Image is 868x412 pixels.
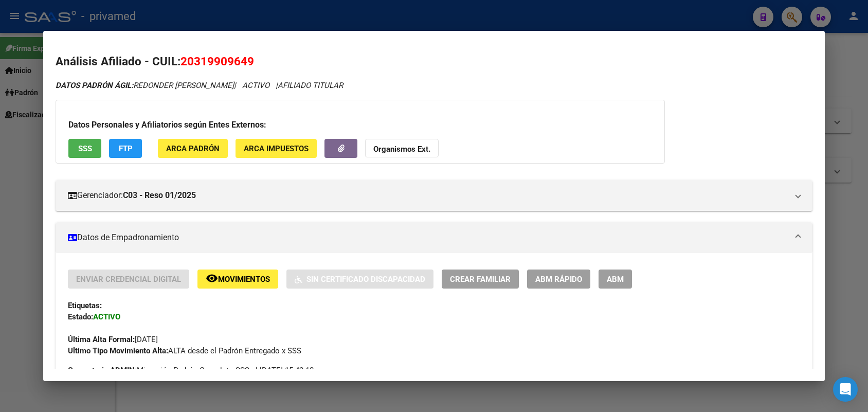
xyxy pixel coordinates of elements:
button: Sin Certificado Discapacidad [286,270,433,289]
span: Movimientos [218,275,270,284]
strong: Estado: [68,312,93,321]
mat-panel-title: Datos de Empadronamiento [68,231,787,244]
span: ALTA desde el Padrón Entregado x SSS [68,346,301,355]
button: FTP [109,139,142,158]
span: [DATE] [68,335,158,344]
i: | ACTIVO | [56,81,343,90]
button: Movimientos [197,270,278,289]
span: Sin Certificado Discapacidad [306,275,425,284]
strong: Ultimo Tipo Movimiento Alta: [68,346,168,355]
span: ABM [607,275,624,284]
div: Open Intercom Messenger [833,377,858,402]
mat-expansion-panel-header: Gerenciador:C03 - Reso 01/2025 [56,180,812,211]
span: AFILIADO TITULAR [278,81,343,90]
span: Crear Familiar [450,275,511,284]
button: Enviar Credencial Digital [68,270,189,289]
span: 20319909649 [180,55,254,68]
mat-icon: remove_red_eye [206,272,218,284]
button: ABM [599,270,632,289]
span: Enviar Credencial Digital [76,275,181,284]
button: ABM Rápido [527,270,590,289]
button: Crear Familiar [442,270,519,289]
strong: C03 - Reso 01/2025 [123,189,196,202]
mat-panel-title: Gerenciador: [68,189,787,202]
strong: DATOS PADRÓN ÁGIL: [56,81,133,90]
button: SSS [68,139,101,158]
h3: Datos Personales y Afiliatorios según Entes Externos: [68,119,652,131]
span: REDONDER [PERSON_NAME] [56,81,234,90]
strong: Etiquetas: [68,301,102,310]
button: ARCA Padrón [158,139,228,158]
span: FTP [119,144,133,153]
strong: ACTIVO [93,312,120,321]
span: ABM Rápido [535,275,582,284]
strong: Comentario ADMIN: [68,366,137,375]
button: Organismos Ext. [365,139,439,158]
button: ARCA Impuestos [236,139,317,158]
strong: Organismos Ext. [373,145,430,154]
h2: Análisis Afiliado - CUIL: [56,53,812,70]
span: SSS [78,144,92,153]
mat-expansion-panel-header: Datos de Empadronamiento [56,222,812,253]
strong: Última Alta Formal: [68,335,135,344]
span: ARCA Impuestos [244,144,309,153]
span: Migración Padrón Completo SSS el [DATE] 15:43:18 [68,365,314,376]
span: ARCA Padrón [166,144,220,153]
